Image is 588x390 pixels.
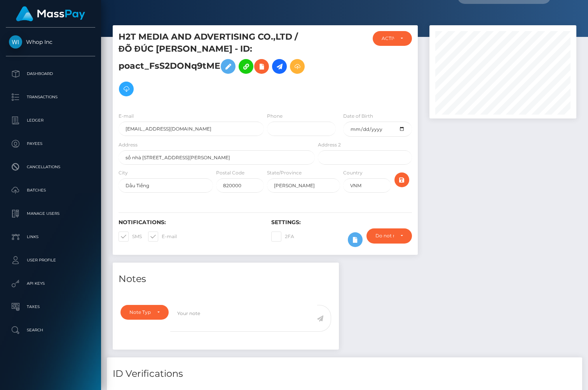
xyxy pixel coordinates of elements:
[9,91,92,103] p: Transactions
[16,6,85,21] img: MassPay Logo
[375,233,394,239] div: Do not require
[267,169,302,176] label: State/Province
[119,31,311,100] h5: H2T MEDIA AND ADVERTISING CO.,LTD / ĐÕ ĐÚC [PERSON_NAME] - ID: poact_FsS2DONq9tME
[373,31,412,46] button: ACTIVE
[216,169,244,176] label: Postal Code
[6,251,95,270] a: User Profile
[343,169,363,176] label: Country
[119,113,134,120] label: E-mail
[119,232,142,242] label: SMS
[6,134,95,153] a: Payees
[6,320,95,340] a: Search
[9,324,92,336] p: Search
[343,113,373,120] label: Date of Birth
[9,161,92,173] p: Cancellations
[9,208,92,219] p: Manage Users
[9,185,92,196] p: Batches
[9,35,22,49] img: Whop Inc
[6,38,95,45] span: Whop Inc
[6,111,95,130] a: Ledger
[119,141,138,148] label: Address
[6,64,95,84] a: Dashboard
[9,254,92,266] p: User Profile
[129,309,151,315] div: Note Type
[6,204,95,223] a: Manage Users
[9,278,92,289] p: API Keys
[6,297,95,317] a: Taxes
[9,301,92,313] p: Taxes
[9,68,92,80] p: Dashboard
[272,59,287,74] a: Initiate Payout
[271,219,412,226] h6: Settings:
[366,228,412,243] button: Do not require
[119,169,128,176] label: City
[6,181,95,200] a: Batches
[6,227,95,247] a: Links
[113,367,576,381] h4: ID Verifications
[148,232,177,242] label: E-mail
[119,219,260,226] h6: Notifications:
[271,232,294,242] label: 2FA
[119,272,333,286] h4: Notes
[9,231,92,243] p: Links
[120,305,169,320] button: Note Type
[6,274,95,293] a: API Keys
[318,141,341,148] label: Address 2
[9,138,92,150] p: Payees
[6,87,95,107] a: Transactions
[267,113,283,120] label: Phone
[382,35,394,42] div: ACTIVE
[6,157,95,177] a: Cancellations
[9,115,92,126] p: Ledger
